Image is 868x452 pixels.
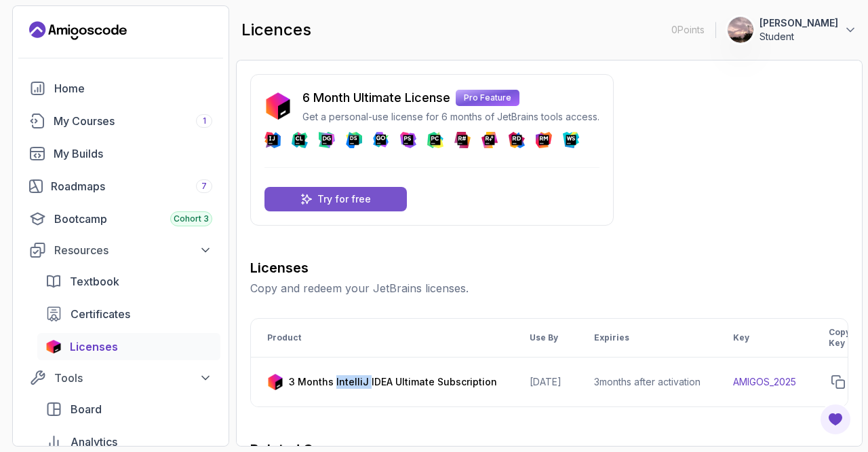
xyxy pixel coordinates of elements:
[578,319,717,358] th: Expiries
[37,300,220,328] a: certificates
[513,319,578,358] th: Use By
[759,16,838,30] p: [PERSON_NAME]
[241,19,311,41] h2: licences
[70,273,119,290] span: Textbook
[267,374,283,390] img: jetbrains icon
[54,80,212,97] div: Home
[812,319,867,358] th: Copy Key
[21,173,220,200] a: roadmaps
[21,75,220,102] a: home
[728,17,753,43] img: user profile image
[29,20,127,41] a: Landing page
[302,88,450,107] p: 6 Month Ultimate License
[70,338,118,355] span: Licenses
[302,110,599,124] p: Get a personal-use license for 6 months of JetBrains tools access.
[37,268,220,295] a: textbook
[37,396,220,423] a: board
[203,116,206,126] span: 1
[71,306,130,322] span: Certificates
[71,434,117,450] span: Analytics
[727,16,857,44] button: user profile image[PERSON_NAME]Student
[578,358,717,407] td: 3 months after activation
[21,205,220,232] a: bootcamp
[54,370,212,386] div: Tools
[717,358,812,407] td: AMIGOS_2025
[37,333,220,360] a: licenses
[250,258,848,277] h3: Licenses
[71,401,102,417] span: Board
[717,319,812,358] th: Key
[317,192,371,206] p: Try for free
[819,403,852,436] button: Open Feedback Button
[21,107,220,135] a: courses
[201,181,207,192] span: 7
[51,178,212,194] div: Roadmaps
[251,319,513,358] th: Product
[54,211,212,227] div: Bootcamp
[264,187,407,211] a: Try for free
[54,242,212,258] div: Resources
[829,372,848,392] button: copy-button
[54,113,212,129] div: My Courses
[21,140,220,167] a: builds
[456,90,519,106] p: Pro Feature
[250,280,848,296] p: Copy and redeem your JetBrains licenses.
[21,366,220,390] button: Tools
[45,340,62,353] img: jetbrains icon
[671,23,705,37] p: 0 Points
[759,30,838,44] p: Student
[513,358,578,407] td: [DATE]
[264,92,292,120] img: jetbrains icon
[174,213,209,224] span: Cohort 3
[21,238,220,262] button: Resources
[54,145,212,162] div: My Builds
[289,375,497,389] p: 3 Months IntelliJ IDEA Ultimate Subscription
